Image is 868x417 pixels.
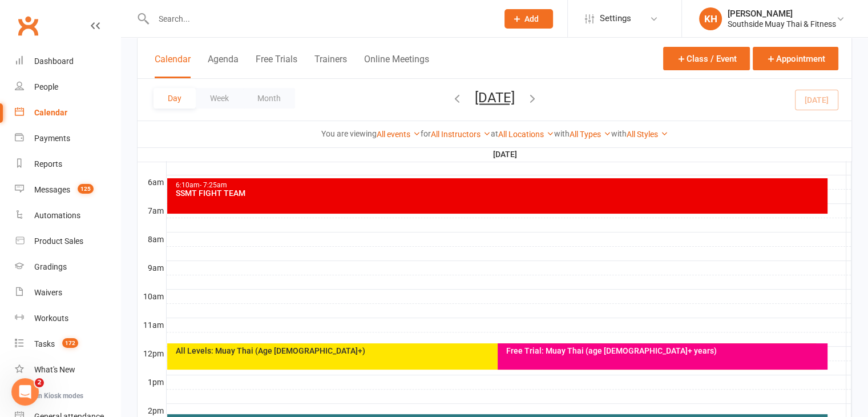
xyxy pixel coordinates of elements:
[200,181,227,189] span: - 7:25am
[34,365,75,374] div: What's New
[14,11,42,40] a: Clubworx
[15,280,120,306] a: Waivers
[364,54,429,78] button: Online Meetings
[34,185,70,194] div: Messages
[15,228,120,254] a: Product Sales
[15,331,120,357] a: Tasks 172
[34,288,62,297] div: Waivers
[196,88,243,109] button: Week
[314,54,347,78] button: Trainers
[256,54,297,78] button: Free Trials
[421,129,431,138] strong: for
[506,347,825,355] div: Free Trial: Muay Thai (age [DEMOGRAPHIC_DATA]+ years)
[155,54,191,78] button: Calendar
[753,47,838,70] button: Appointment
[321,129,377,138] strong: You are viewing
[150,11,490,27] input: Search...
[138,175,166,189] th: 6am
[15,203,120,228] a: Automations
[34,262,67,271] div: Gradings
[699,7,722,30] div: KH
[138,289,166,303] th: 10am
[35,378,44,387] span: 2
[138,346,166,360] th: 12pm
[138,232,166,246] th: 8am
[504,9,553,29] button: Add
[570,130,611,139] a: All Types
[138,375,166,389] th: 1pm
[491,129,498,138] strong: at
[431,130,491,139] a: All Instructors
[15,126,120,151] a: Payments
[138,203,166,218] th: 7am
[554,129,570,138] strong: with
[15,177,120,203] a: Messages 125
[34,82,58,91] div: People
[175,189,825,197] div: SSMT FIGHT TEAM
[34,314,68,323] div: Workouts
[34,134,70,143] div: Payments
[34,159,62,169] div: Reports
[34,108,67,117] div: Calendar
[175,182,825,189] div: 6:10am
[34,57,74,66] div: Dashboard
[600,6,631,31] span: Settings
[15,100,120,126] a: Calendar
[15,306,120,331] a: Workouts
[34,339,55,348] div: Tasks
[15,254,120,280] a: Gradings
[15,74,120,100] a: People
[208,54,239,78] button: Agenda
[34,236,83,246] div: Product Sales
[15,49,120,74] a: Dashboard
[78,184,94,194] span: 125
[62,338,78,348] span: 172
[475,90,515,106] button: [DATE]
[138,260,166,275] th: 9am
[663,47,750,70] button: Class / Event
[34,211,80,220] div: Automations
[15,357,120,383] a: What's New
[728,9,836,19] div: [PERSON_NAME]
[11,378,39,406] iframe: Intercom live chat
[243,88,295,109] button: Month
[138,318,166,332] th: 11am
[728,19,836,29] div: Southside Muay Thai & Fitness
[627,130,668,139] a: All Styles
[15,151,120,177] a: Reports
[175,347,814,355] div: All Levels: Muay Thai (Age [DEMOGRAPHIC_DATA]+)
[166,147,846,162] th: [DATE]
[611,129,627,138] strong: with
[524,14,539,23] span: Add
[498,130,554,139] a: All Locations
[154,88,196,109] button: Day
[377,130,421,139] a: All events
